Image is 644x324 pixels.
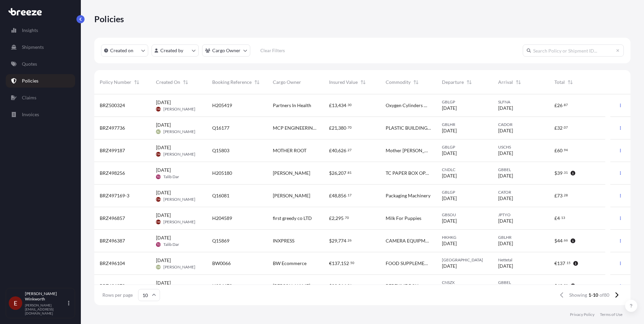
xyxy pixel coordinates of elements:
[22,27,38,34] p: Insights
[386,237,431,244] span: CAMERA EQUIPMENT
[386,170,431,176] span: TC PAPER BOX OPATION
[498,105,513,111] span: [DATE]
[22,111,39,118] p: Invoices
[554,103,557,108] span: £
[163,242,179,247] span: Talib Dar
[498,150,513,157] span: [DATE]
[386,192,430,199] span: Packaging Machinery
[22,77,38,84] p: Policies
[254,45,291,56] button: Clear Filters
[156,167,171,173] span: [DATE]
[338,238,346,243] span: 774
[570,312,594,317] p: Privacy Policy
[498,218,513,224] span: [DATE]
[202,44,250,57] button: cargoOwner Filter options
[514,78,522,86] button: Sort
[329,103,332,108] span: £
[332,216,334,221] span: 2
[563,239,563,241] span: .
[566,78,574,86] button: Sort
[564,284,568,287] span: 52
[442,167,487,172] span: CNDLC
[498,235,544,240] span: GBLHR
[100,102,125,109] span: BRZ500324
[273,125,318,131] span: MCP ENGINEERING PLASTICS LTD
[412,78,420,86] button: Sort
[212,215,232,222] span: H204589
[329,79,358,86] span: Insured Value
[554,171,557,175] span: $
[348,104,352,106] span: 30
[337,238,338,243] span: ,
[25,291,67,302] p: [PERSON_NAME] Winkworth
[557,261,565,266] span: 137
[498,99,544,105] span: SLFNA
[465,78,473,86] button: Sort
[6,91,75,104] a: Claims
[156,79,180,86] span: Created On
[163,129,195,134] span: [PERSON_NAME]
[110,47,133,54] p: Created on
[253,78,261,86] button: Sort
[329,148,332,153] span: £
[212,147,229,154] span: Q15803
[337,171,338,175] span: ,
[163,106,195,112] span: [PERSON_NAME]
[386,283,418,289] span: PERFUME BOX
[156,196,161,203] span: EW
[100,260,125,267] span: BRZ496104
[564,194,568,196] span: 28
[564,149,568,151] span: 94
[156,280,171,286] span: [DATE]
[329,126,332,130] span: £
[273,102,311,109] span: Partners In Health
[563,284,563,287] span: .
[332,148,337,153] span: 40
[338,193,346,198] span: 856
[386,102,431,109] span: Oxygen Cylinders With BN Valve Empty
[273,283,310,289] span: [PERSON_NAME]
[347,171,347,174] span: .
[442,195,457,202] span: [DATE]
[347,104,347,106] span: .
[329,171,332,175] span: $
[554,261,557,266] span: €
[156,212,171,219] span: [DATE]
[329,284,332,288] span: $
[386,147,431,154] span: Mother [PERSON_NAME] Non Alcoholic Aperitif 500 Ml
[160,47,183,54] p: Created by
[442,235,487,240] span: HKHKG
[182,78,190,86] button: Sort
[341,261,349,266] span: 152
[157,241,160,248] span: TD
[442,105,457,111] span: [DATE]
[557,148,562,153] span: 60
[157,173,160,180] span: TD
[340,261,341,266] span: ,
[498,122,544,127] span: CADOR
[359,78,367,86] button: Sort
[332,261,340,266] span: 137
[22,61,37,67] p: Quotes
[600,312,622,317] a: Terms of Use
[212,283,232,289] span: H204672
[386,79,411,86] span: Commodity
[212,192,229,199] span: Q16081
[273,215,312,222] span: first greedy co LTD
[329,193,332,198] span: £
[212,237,229,244] span: Q15869
[344,217,345,219] span: .
[102,292,133,298] span: Rows per page
[348,171,352,174] span: 81
[152,44,199,57] button: createdBy Filter options
[498,127,513,134] span: [DATE]
[564,104,568,106] span: 87
[100,215,125,222] span: BRZ496857
[442,122,487,127] span: GBLHR
[6,108,75,121] a: Invoices
[564,126,568,129] span: 07
[563,149,563,151] span: .
[100,237,125,244] span: BRZ496387
[557,284,562,288] span: 43
[25,303,67,315] p: [PERSON_NAME][EMAIL_ADDRESS][DOMAIN_NAME]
